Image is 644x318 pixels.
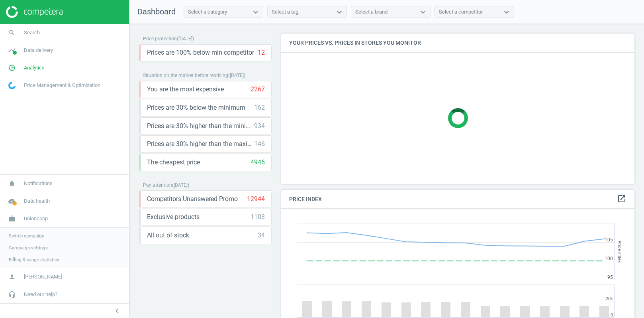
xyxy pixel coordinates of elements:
i: notifications [4,176,20,191]
span: Prices are 30% below the minimum [147,103,245,112]
i: timeline [4,43,20,58]
text: 20k [606,296,613,301]
span: Prices are 100% below min competitor [147,48,254,57]
span: Price protection [143,36,177,41]
div: 2267 [251,85,265,94]
span: Notifications [24,180,53,187]
div: Select a tag [272,8,298,16]
span: Prices are 30% higher than the minimum [147,122,254,130]
div: 162 [254,103,265,112]
text: 100 [605,256,613,261]
tspan: Price Index [617,241,622,263]
span: ( [DATE] ) [177,36,194,41]
div: 146 [254,140,265,148]
text: 105 [605,237,613,243]
span: [PERSON_NAME] [24,273,62,280]
span: Campaign settings [9,245,48,251]
div: 34 [258,231,265,240]
span: Data health [24,198,50,205]
div: 934 [254,122,265,130]
span: Data delivery [24,47,53,54]
span: Competitors Unanswered Promo [147,195,238,203]
span: Unioncoop [24,215,48,222]
span: Analytics [24,64,45,71]
span: Prices are 30% higher than the maximal [147,140,254,148]
span: Billing & usage statistics [9,257,59,263]
span: Dashboard [137,7,176,16]
button: chevron_left [107,306,127,316]
span: The cheapest price [147,158,200,167]
a: open_in_new [617,194,626,204]
i: cloud_done [4,194,20,209]
div: Select a category [188,8,227,16]
i: chevron_left [112,306,122,316]
img: wGWNvw8QSZomAAAAABJRU5ErkJggg== [8,82,16,89]
text: 95 [607,275,613,280]
div: 12944 [247,195,265,203]
span: Price Management & Optimization [24,82,100,89]
i: person [4,269,20,284]
span: Search [24,29,40,36]
span: ( [DATE] ) [172,182,189,188]
div: 1103 [251,213,265,221]
h4: Price Index [281,190,634,209]
span: ( [DATE] ) [228,73,245,78]
span: Exclusive products [147,213,200,221]
img: ajHJNr6hYgQAAAAASUVORK5CYII= [6,6,63,18]
span: All out of stock [147,231,189,240]
div: Select a brand [355,8,388,16]
span: You are the most expensive [147,85,224,94]
span: Need our help? [24,291,57,298]
i: search [4,25,20,40]
span: Situation on the market before repricing [143,73,228,78]
h4: Your prices vs. prices in stores you monitor [281,34,634,52]
span: Pay attention [143,182,172,188]
i: pie_chart_outlined [4,60,20,75]
text: 0 [611,312,613,318]
div: 4946 [251,158,265,167]
div: 12 [258,48,265,57]
i: work [4,211,20,226]
span: Switch campaign [9,233,44,239]
i: headset_mic [4,287,20,302]
div: Select a competitor [439,8,483,16]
